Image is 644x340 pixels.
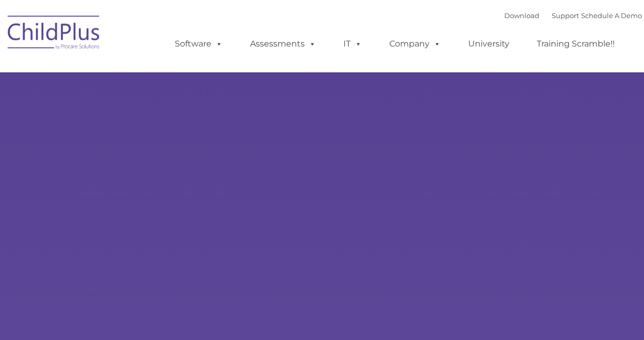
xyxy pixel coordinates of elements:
a: IT [333,34,372,54]
a: University [458,34,520,54]
a: Assessments [240,34,326,54]
font: | [504,11,642,20]
a: Support [552,11,579,20]
img: ChildPlus by Procare Solutions [3,8,106,60]
a: Company [379,34,451,54]
a: Schedule A Demo [581,11,642,20]
a: Download [504,11,539,20]
a: Software [164,34,233,54]
a: Training Scramble!! [526,34,625,54]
